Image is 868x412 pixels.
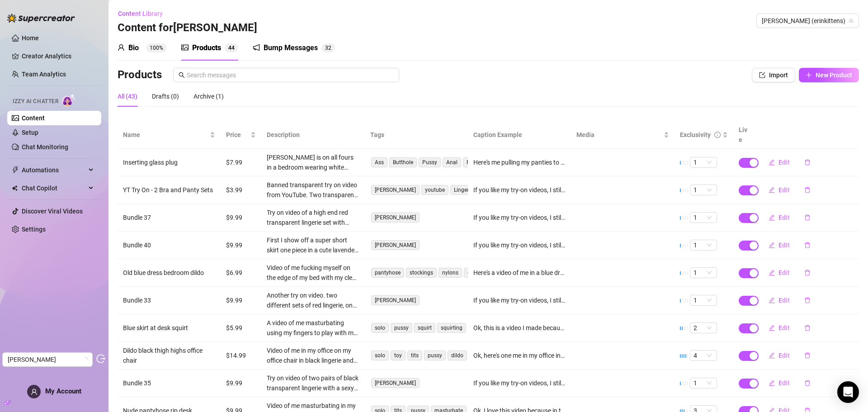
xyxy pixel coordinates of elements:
[371,268,404,278] span: pantyhose
[797,293,818,308] button: delete
[419,157,441,167] span: Pussy
[797,238,818,252] button: delete
[769,297,775,303] span: edit
[693,323,713,333] span: 2
[118,176,221,204] td: YT Try On - 2 Bra and Panty Sets
[473,350,566,360] div: Ok, here's one me in my office in full, black lingerie while I suck on and then fuck one of my re...
[7,14,75,23] img: logo-BBDzfeDw.svg
[371,185,420,195] span: [PERSON_NAME]
[804,270,811,276] span: delete
[22,143,68,151] a: Chat Monitoring
[693,350,713,360] span: 4
[473,157,566,167] div: Here's me pulling my panties to the side to put in a butt plug.
[473,295,566,305] div: If you like my try-on videos, I still have some available that you might be interested in. This o...
[693,185,713,195] span: 1
[576,130,661,140] span: Media
[473,185,566,195] div: If you like my try-on videos, I still have some available that you might be interested in. This o...
[837,381,859,403] div: Open Intercom Messenger
[804,187,811,193] span: delete
[118,369,221,397] td: Bundle 35
[221,232,261,259] td: $9.99
[693,213,713,223] span: 1
[123,130,208,140] span: Name
[152,91,179,101] div: Drafts (0)
[321,43,335,52] sup: 32
[221,287,261,314] td: $9.99
[761,238,797,252] button: Edit
[473,213,566,223] div: If you like my try-on videos, I still have some available that you might be interested in. This t...
[761,348,797,363] button: Edit
[146,43,167,52] sup: 100%
[365,121,468,149] th: Tags
[769,71,788,79] span: Import
[769,159,775,166] span: edit
[421,185,448,195] span: youtube
[118,342,221,369] td: Dildo black thigh highs office chair
[804,352,811,359] span: delete
[13,97,58,106] span: Izzy AI Chatter
[761,293,797,308] button: Edit
[118,232,221,259] td: Bundle 40
[437,323,466,333] span: squirting
[714,132,721,138] span: info-circle
[179,72,185,78] span: search
[762,14,854,28] span: Erin (erinkittens)
[221,259,261,287] td: $6.99
[759,72,765,78] span: import
[769,242,775,248] span: edit
[118,121,221,149] th: Name
[778,186,790,194] span: Edit
[267,346,359,365] div: Video of me in my office on my office chair in black lingerie and black thigh highs with a skin-c...
[118,91,137,101] div: All (43)
[267,263,359,283] div: Video of me fucking myself on the edge of my bed with my clear, pink dildo. I'm in a blue dress a...
[128,43,139,53] div: Bio
[371,240,420,250] span: [PERSON_NAME]
[806,72,812,78] span: plus
[228,45,231,51] span: 4
[12,185,18,191] img: Chat Copilot
[267,290,359,310] div: Another try on video. two different sets of red lingerie, one with a heart shaped nipple cover in...
[45,387,81,395] span: My Account
[325,45,328,51] span: 3
[778,159,790,166] span: Edit
[797,155,818,170] button: delete
[267,235,359,255] div: First I show off a super short skirt one piece in a cute lavender color. Then I found a cute boob...
[463,157,491,167] span: Fishnets
[804,380,811,386] span: delete
[267,318,359,338] div: A video of me masturbating using my fingers to play with my pussy under my desk at work. I'm wear...
[406,268,437,278] span: stockings
[693,268,713,278] span: 1
[267,208,359,227] div: Try on video of a high end red transparent lingerie set with matching red thigh highs and a garte...
[693,378,713,388] span: 1
[118,149,221,176] td: Inserting glass plug
[187,70,394,80] input: Search messages
[769,352,775,359] span: edit
[804,325,811,331] span: delete
[797,348,818,363] button: delete
[22,34,39,42] a: Home
[31,388,38,395] span: user
[118,6,170,21] button: Content Library
[450,185,476,195] span: Lingerie
[464,268,484,278] span: dress
[752,68,795,82] button: Import
[473,378,566,388] div: If you like my try-on videos, I still have some available that you might be interested in. This i...
[118,259,221,287] td: Old blue dress bedroom dildo
[264,43,318,53] div: Bump Messages
[231,45,235,51] span: 4
[225,43,238,52] sup: 44
[371,323,389,333] span: solo
[797,321,818,335] button: delete
[778,242,790,249] span: Edit
[448,350,467,360] span: dildo
[391,350,406,360] span: toy
[371,157,387,167] span: Ass
[221,149,261,176] td: $7.99
[804,242,811,248] span: delete
[804,159,811,166] span: delete
[733,121,756,149] th: Live
[761,265,797,280] button: Edit
[473,240,566,250] div: If you like my try-on videos, I still have some available that you might be interested in. First ...
[193,91,224,101] div: Archive (1)
[414,323,435,333] span: squirt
